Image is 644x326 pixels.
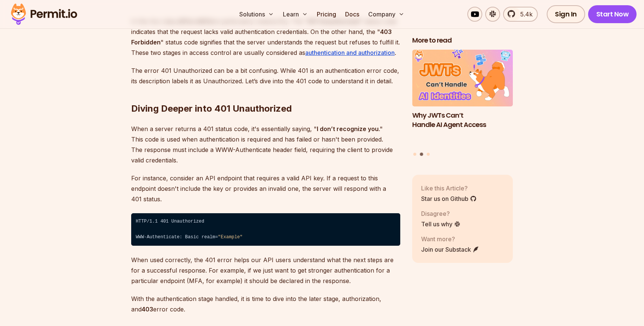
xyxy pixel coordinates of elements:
p: The error 401 Unauthorized can be a bit confusing. While 401 is an authentication error code, its... [131,65,400,86]
button: Company [365,7,407,22]
a: Tell us why [421,219,461,228]
strong: I don’t recognize you [317,125,379,133]
li: 2 of 3 [412,50,513,148]
h2: More to read [412,36,513,45]
a: Star us on Github [421,194,477,203]
a: Start Now [588,5,637,23]
strong: 403 Forbidden [131,28,392,46]
a: Pricing [314,7,339,22]
span: 5.4k [516,10,533,19]
a: Join our Substack [421,245,479,254]
img: Why JWTs Can’t Handle AI Agent Access [412,50,513,106]
button: Solutions [236,7,277,22]
a: Docs [342,7,362,22]
p: With the authentication stage handled, it is time to dive into the later stage, authorization, an... [131,294,400,314]
img: Permit logo [7,1,80,27]
a: 5.4k [503,7,538,22]
button: Go to slide 3 [427,152,430,155]
code: HTTP/1.1 401 Unauthorized ⁠ WWW-Authenticate: Basic realm= [131,213,400,246]
h2: Diving Deeper into 401 Unauthorized [131,73,400,115]
div: Posts [412,50,513,157]
button: Go to slide 2 [420,152,423,156]
p: When a server returns a 401 status code, it's essentially saying, " ." This code is used when aut... [131,124,400,165]
button: Go to slide 1 [413,152,416,155]
a: Sign In [547,5,585,23]
p: For instance, consider an API endpoint that requires a valid API key. If a request to this endpoi... [131,173,400,204]
p: In the 4xx class, and are particularly noteworthy. The " " status code indicates that the request... [131,16,400,58]
strong: 403 [142,305,153,313]
p: Want more? [421,234,479,243]
button: Learn [280,7,311,22]
p: Disagree? [421,209,461,218]
a: authentication and authorization [305,49,395,56]
p: Like this Article? [421,183,477,192]
h3: Why JWTs Can’t Handle AI Agent Access [412,111,513,129]
p: When used correctly, the 401 error helps our API users understand what the next steps are for a s... [131,255,400,286]
span: "Example" [218,235,243,240]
